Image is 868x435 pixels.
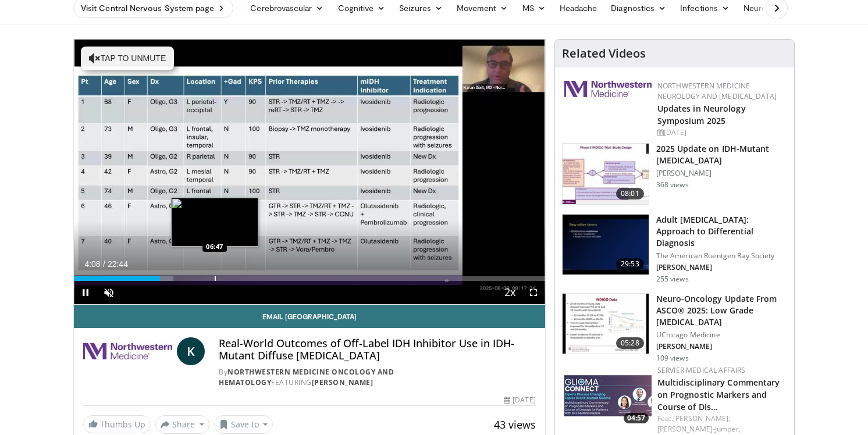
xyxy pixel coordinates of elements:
[562,143,787,205] a: 08:01 2025 Update on IDH-Mutant [MEDICAL_DATA] [PERSON_NAME] 368 views
[155,415,209,434] button: Share
[564,365,652,426] a: 04:57
[494,418,536,432] span: 43 views
[564,81,652,97] img: 2a462fb6-9365-492a-ac79-3166a6f924d8.png.150x105_q85_autocrop_double_scale_upscale_version-0.2.jpg
[499,281,522,304] button: Playback Rate
[83,415,151,433] a: Thumbs Up
[97,281,120,304] button: Unmute
[84,259,100,269] span: 4:08
[74,305,545,328] a: Email [GEOGRAPHIC_DATA]
[656,251,787,261] p: The American Roentgen Ray Society
[657,81,777,101] a: Northwestern Medicine Neurology and [MEDICAL_DATA]
[177,337,205,365] a: K
[522,281,545,304] button: Fullscreen
[656,263,787,272] p: [PERSON_NAME]
[656,293,787,328] h3: Neuro-Oncology Update From ASCO® 2025: Low Grade [MEDICAL_DATA]
[219,367,535,388] div: By FEATURING
[562,214,787,284] a: 29:53 Adult [MEDICAL_DATA]: Approach to Differential Diagnosis The American Roentgen Ray Society ...
[563,144,649,204] img: 72e72d19-955d-4a41-92fd-6e211e0ff430.150x105_q85_crop-smart_upscale.jpg
[83,337,172,365] img: Northwestern Medicine Oncology and Hematology
[564,365,652,426] img: 5d70efb0-66ed-4f4a-9783-2b532cf77c72.png.150x105_q85_crop-smart_upscale.jpg
[657,424,741,434] a: [PERSON_NAME]-Jumper,
[656,180,689,190] p: 368 views
[504,395,535,405] div: [DATE]
[656,342,787,351] p: [PERSON_NAME]
[616,188,644,199] span: 08:01
[657,103,746,126] a: Updates in Neurology Symposium 2025
[616,258,644,270] span: 29:53
[656,330,787,340] p: UChicago Medicine
[74,40,545,305] video-js: Video Player
[74,281,97,304] button: Pause
[214,415,273,434] button: Save to
[656,214,787,249] h3: Adult [MEDICAL_DATA]: Approach to Differential Diagnosis
[656,169,787,178] p: [PERSON_NAME]
[562,293,787,363] a: 05:28 Neuro-Oncology Update From ASCO® 2025: Low Grade [MEDICAL_DATA] UChicago Medicine [PERSON_N...
[673,413,730,423] a: [PERSON_NAME],
[171,198,258,247] img: image.jpeg
[657,365,746,375] a: Servier Medical Affairs
[108,259,128,269] span: 22:44
[657,127,785,138] div: [DATE]
[562,47,646,60] h4: Related Videos
[81,47,174,70] button: Tap to unmute
[219,367,394,387] a: Northwestern Medicine Oncology and Hematology
[656,274,689,284] p: 255 views
[563,294,649,354] img: b2745087-5dac-4f13-9c02-aed375e7be9c.150x105_q85_crop-smart_upscale.jpg
[657,377,780,412] a: Multidisciplinary Commentary on Prognostic Markers and Course of Dis…
[103,259,105,269] span: /
[656,354,689,363] p: 109 views
[74,276,545,281] div: Progress Bar
[656,143,787,166] h3: 2025 Update on IDH-Mutant [MEDICAL_DATA]
[312,377,373,387] a: [PERSON_NAME]
[219,337,535,362] h4: Real-World Outcomes of Off-Label IDH Inhibitor Use in IDH-Mutant Diffuse [MEDICAL_DATA]
[563,215,649,275] img: 619ce915-e417-4e6c-84ef-502b2acb9368.150x105_q85_crop-smart_upscale.jpg
[616,337,644,349] span: 05:28
[624,413,649,423] span: 04:57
